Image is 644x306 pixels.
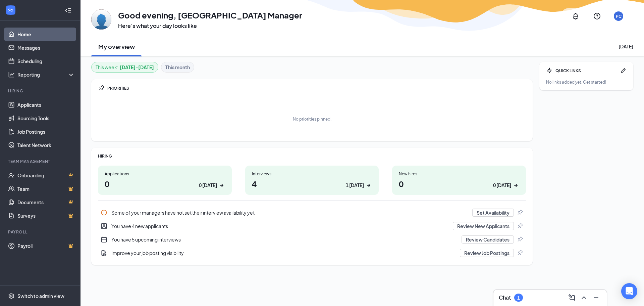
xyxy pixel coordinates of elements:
[252,178,372,189] h1: 4
[111,209,468,216] div: Some of your managers have not set their interview availability yet
[98,206,526,219] div: Some of your managers have not set their interview availability yet
[111,250,456,256] div: Improve your job posting visibility
[118,9,302,21] h1: Good evening, [GEOGRAPHIC_DATA] Manager
[17,138,75,152] a: Talent Network
[101,236,107,243] svg: CalendarNew
[493,182,511,189] div: 0 [DATE]
[499,294,511,301] h3: Chat
[101,223,107,229] svg: UserEntity
[101,209,107,216] svg: Info
[17,98,75,112] a: Applicants
[118,22,302,30] h3: Here’s what your day looks like
[17,54,75,68] a: Scheduling
[101,250,107,256] svg: DocumentAdd
[567,292,577,303] button: ComposeMessage
[17,209,75,222] a: SurveysCrown
[517,250,523,256] svg: Pin
[8,88,73,94] div: Hiring
[98,85,105,91] svg: Pin
[199,182,217,189] div: 0 [DATE]
[546,67,553,74] svg: Bolt
[513,182,519,189] svg: ArrowRight
[218,182,225,189] svg: ArrowRight
[346,182,364,189] div: 1 [DATE]
[65,7,71,14] svg: Collapse
[98,246,526,260] div: Improve your job posting visibility
[7,7,14,13] svg: WorkstreamLogo
[91,9,111,30] img: Port Charlotte Manager
[17,112,75,125] a: Sourcing Tools
[591,292,601,303] button: Minimize
[8,159,73,164] div: Team Management
[105,171,225,177] div: Applications
[17,41,75,54] a: Messages
[546,79,627,85] div: No links added yet. Get started!
[517,295,520,301] div: 1
[517,209,523,216] svg: Pin
[593,12,601,20] svg: QuestionInfo
[98,233,526,246] a: CalendarNewYou have 5 upcoming interviewsReview CandidatesPin
[17,71,75,78] div: Reporting
[365,182,372,189] svg: ArrowRight
[616,13,622,19] div: PC
[572,12,580,20] svg: Notifications
[96,63,154,71] div: This week :
[111,223,449,229] div: You have 4 new applicants
[98,246,526,260] a: DocumentAddImprove your job posting visibilityReview Job PostingsPin
[105,178,225,189] h1: 0
[17,169,75,182] a: OnboardingCrown
[460,249,514,257] button: Review Job Postings
[17,239,75,253] a: PayrollCrown
[165,63,190,71] b: This month
[555,68,617,74] div: QUICK LINKS
[399,178,519,189] h1: 0
[517,223,523,229] svg: Pin
[579,292,589,303] button: ChevronUp
[580,294,588,302] svg: ChevronUp
[17,28,75,41] a: Home
[245,166,379,195] a: Interviews41 [DATE]ArrowRight
[17,125,75,138] a: Job Postings
[517,236,523,243] svg: Pin
[17,293,64,299] div: Switch to admin view
[392,166,526,195] a: New hires00 [DATE]ArrowRight
[17,182,75,195] a: TeamCrown
[252,171,372,177] div: Interviews
[98,42,135,51] h2: My overview
[98,206,526,219] a: InfoSome of your managers have not set their interview availability yetSet AvailabilityPin
[98,233,526,246] div: You have 5 upcoming interviews
[293,116,331,122] div: No priorities pinned.
[8,229,73,235] div: Payroll
[592,294,600,302] svg: Minimize
[107,85,526,91] div: PRIORITIES
[621,283,637,299] div: Open Intercom Messenger
[453,222,514,230] button: Review New Applicants
[98,219,526,233] a: UserEntityYou have 4 new applicantsReview New ApplicantsPin
[399,171,519,177] div: New hires
[8,293,15,299] svg: Settings
[98,219,526,233] div: You have 4 new applicants
[111,236,458,243] div: You have 5 upcoming interviews
[568,294,576,302] svg: ComposeMessage
[620,67,627,74] svg: Pen
[472,209,514,217] button: Set Availability
[120,63,154,71] b: [DATE] - [DATE]
[462,235,514,244] button: Review Candidates
[619,43,633,50] div: [DATE]
[8,71,15,78] svg: Analysis
[17,195,75,209] a: DocumentsCrown
[98,153,526,159] div: HIRING
[98,166,232,195] a: Applications00 [DATE]ArrowRight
